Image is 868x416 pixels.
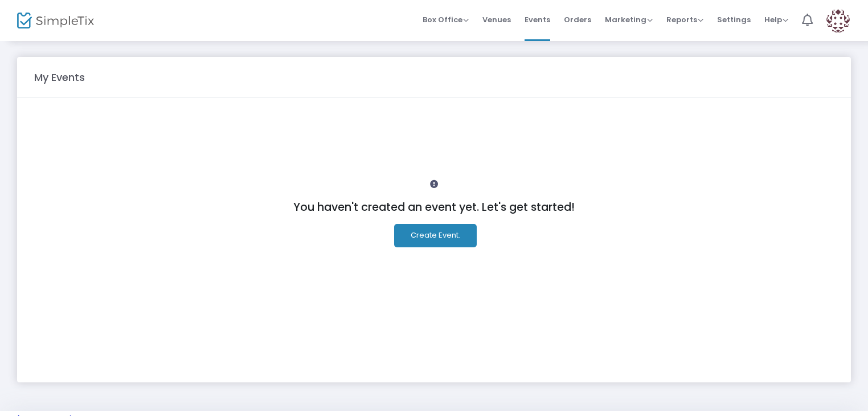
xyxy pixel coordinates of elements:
span: Events [525,5,550,34]
span: Reports [666,14,703,25]
m-panel-title: My Events [28,70,91,85]
span: Orders [564,5,591,34]
span: Box Office [423,14,469,25]
span: Help [764,14,788,25]
h4: You haven't created an event yet. Let's get started! [40,201,828,214]
button: Create Event. [394,224,477,247]
span: Venues [482,5,511,34]
span: Settings [717,5,751,34]
span: Marketing [605,14,653,25]
m-panel-header: My Events [17,57,851,98]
